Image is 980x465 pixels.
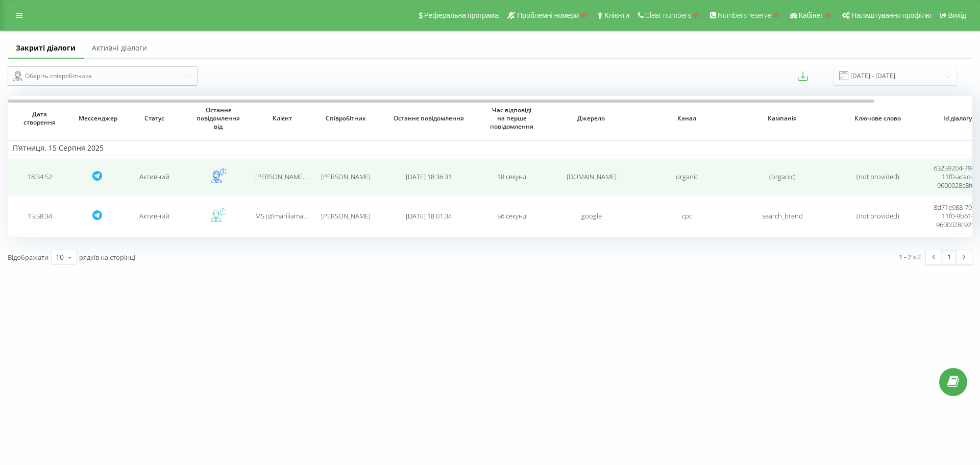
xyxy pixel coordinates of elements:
[676,172,698,181] span: organic
[517,11,579,19] span: Проблемні номери
[851,11,931,19] span: Налаштування профілю
[948,11,966,19] span: Вихід
[480,158,544,195] td: 18 секунд
[79,114,115,123] span: Мессенджер
[122,158,186,195] td: Активний
[122,198,186,235] td: Активний
[762,211,803,221] span: search_brend
[899,252,921,262] div: 1 - 2 з 2
[8,198,71,235] td: 15:58:34
[744,114,820,123] span: Кампанія
[567,172,617,181] span: [DOMAIN_NAME]
[581,211,602,221] span: google
[856,211,899,221] span: (not provided)
[8,158,71,195] td: 18:34:52
[255,172,338,181] span: [PERSON_NAME] (@julldem)
[798,71,808,81] button: Експортувати повідомлення
[406,172,452,181] span: [DATE] 18:36:31
[424,11,499,19] span: Реферальна програма
[13,70,184,82] div: Оберіть співробітника
[15,110,64,126] span: Дата створення
[130,114,179,123] span: Статус
[322,114,370,123] span: Співробітник
[258,114,306,123] span: Клієнт
[255,211,314,221] span: MS (@mariiiamariia)
[487,106,536,130] span: Час відповіді на перше повідомлення
[79,253,135,262] span: рядків на сторінці
[387,114,470,123] span: Останнє повідомлення
[8,38,84,59] a: Закриті діалоги
[321,172,371,181] span: [PERSON_NAME]
[799,11,824,19] span: Кабінет
[645,11,691,19] span: Clear numbers
[56,252,64,262] div: 10
[321,211,371,221] span: [PERSON_NAME]
[604,11,629,19] span: Клієнти
[84,38,155,59] a: Активні діалоги
[194,106,242,130] span: Останнє повідомлення від
[682,211,692,221] span: cpc
[941,250,957,264] a: 1
[856,172,899,181] span: (not provided)
[406,211,452,221] span: [DATE] 18:01:34
[8,253,48,262] span: Відображати
[718,11,771,19] span: Numbers reserve
[553,114,629,123] span: Джерело
[480,198,544,235] td: 56 секунд
[769,172,796,181] span: (organic)
[648,114,725,123] span: Канал
[839,114,916,123] span: Ключове слово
